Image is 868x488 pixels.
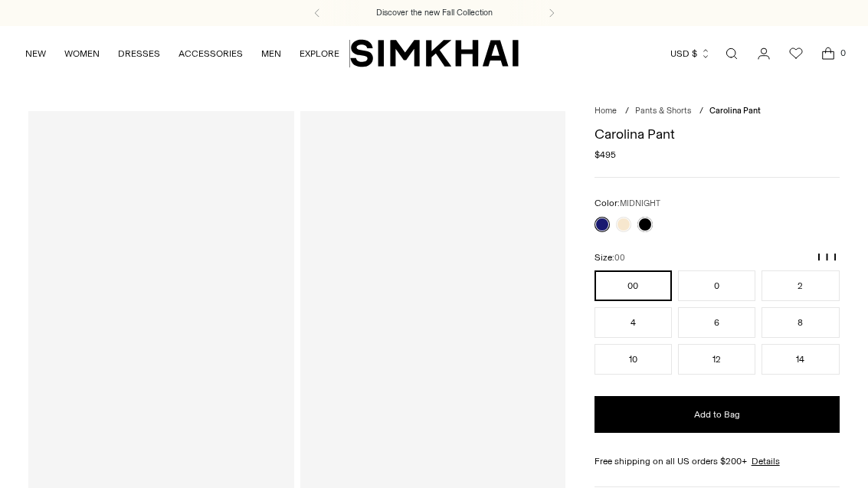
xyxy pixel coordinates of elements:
[261,37,281,70] a: MEN
[678,307,755,338] button: 6
[594,307,672,338] button: 4
[678,270,755,301] button: 0
[670,37,711,70] button: USD $
[64,37,100,70] a: WOMEN
[594,344,672,375] button: 10
[709,106,761,116] span: Carolina Pant
[614,253,625,263] span: 00
[594,454,840,468] div: Free shipping on all US orders $200+
[25,37,46,70] a: NEW
[762,344,839,375] button: 14
[376,7,493,19] a: Discover the new Fall Collection
[594,106,617,116] a: Home
[594,127,840,141] h1: Carolina Pant
[350,38,519,68] a: SIMKHAI
[694,408,740,421] span: Add to Bag
[594,148,616,162] span: $495
[781,38,811,69] a: Wishlist
[118,37,160,70] a: DRESSES
[762,307,839,338] button: 8
[300,37,339,70] a: EXPLORE
[836,46,850,60] span: 0
[625,105,629,118] div: /
[699,105,703,118] div: /
[179,37,243,70] a: ACCESSORIES
[594,396,840,433] button: Add to Bag
[752,454,780,468] a: Details
[813,38,843,69] a: Open cart modal
[762,270,839,301] button: 2
[635,106,691,116] a: Pants & Shorts
[594,105,840,118] nav: breadcrumbs
[678,344,755,375] button: 12
[594,196,660,211] label: Color:
[748,38,779,69] a: Go to the account page
[620,198,660,208] span: MIDNIGHT
[594,270,672,301] button: 00
[716,38,747,69] a: Open search modal
[594,251,625,265] label: Size:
